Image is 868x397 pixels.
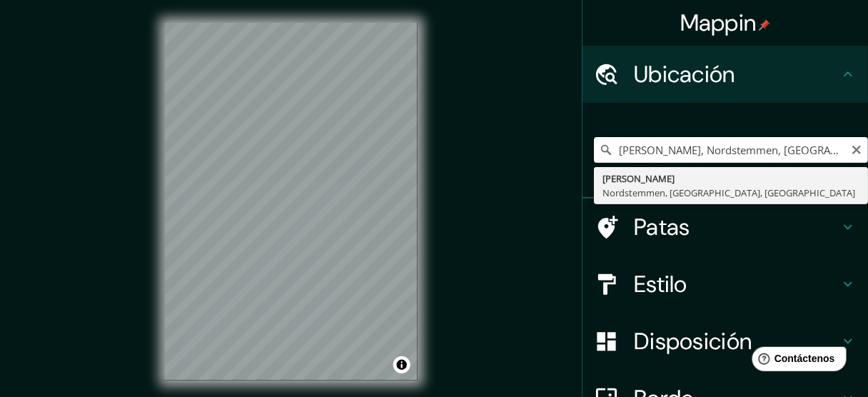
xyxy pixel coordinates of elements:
canvas: Mapa [165,23,418,381]
iframe: Lanzador de widgets de ayuda [741,341,852,381]
font: Disposición [634,326,752,356]
font: Mappin [680,8,757,38]
font: [PERSON_NAME] [602,172,675,185]
div: Patas [582,198,868,256]
input: Elige tu ciudad o zona [594,137,868,163]
font: Estilo [634,269,687,299]
font: Ubicación [634,59,735,89]
button: Activar o desactivar atribución [393,356,410,373]
div: Disposición [582,313,868,370]
div: Ubicación [582,46,868,103]
button: Claro [851,142,862,156]
img: pin-icon.png [759,19,770,31]
font: Patas [634,212,690,242]
font: Nordstemmen, [GEOGRAPHIC_DATA], [GEOGRAPHIC_DATA] [602,186,855,199]
div: Estilo [582,256,868,313]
